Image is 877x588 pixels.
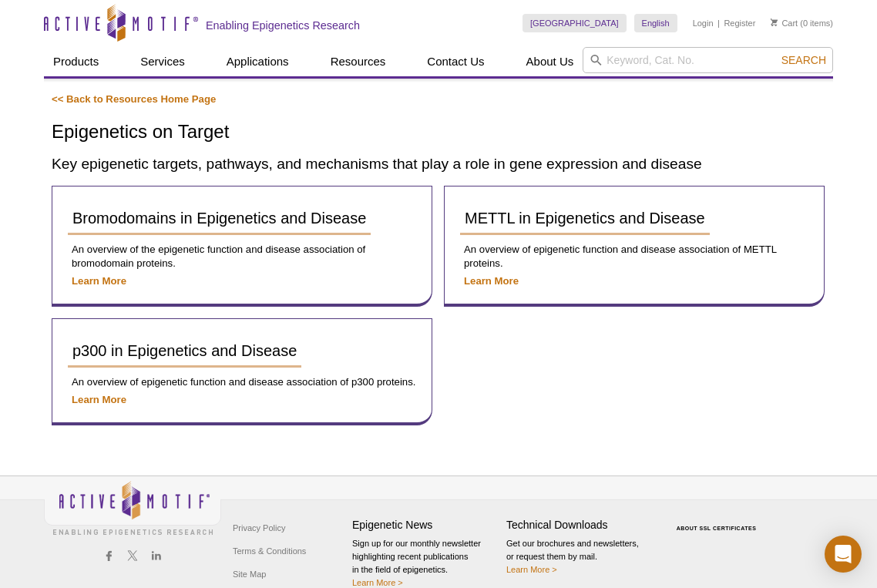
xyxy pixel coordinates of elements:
img: Your Cart [771,18,778,26]
p: An overview of epigenetic function and disease association of METTL proteins. [460,243,808,270]
h1: Epigenetics on Target [52,122,825,144]
input: Keyword, Cat. No. [583,47,833,73]
a: Applications [217,47,298,76]
li: | [717,14,720,32]
a: Learn More [72,394,126,405]
a: Learn More > [506,565,557,574]
a: Resources [321,47,395,76]
span: METTL in Epigenetics and Disease [465,210,705,227]
a: Products [44,47,108,76]
h2: Key epigenetic targets, pathways, and mechanisms that play a role in gene expression and disease [52,153,825,174]
a: << Back to Resources Home Page [52,93,216,105]
a: Bromodomains in Epigenetics and Disease [68,202,371,235]
h4: Epigenetic News [352,519,499,532]
button: Search [777,53,831,67]
span: Bromodomains in Epigenetics and Disease [72,210,366,227]
a: Privacy Policy [229,516,289,539]
span: Search [781,54,826,66]
li: (0 items) [771,14,833,32]
h4: Technical Downloads [506,519,653,532]
a: p300 in Epigenetics and Disease [68,334,301,368]
h2: Enabling Epigenetics Research [206,18,360,32]
div: Open Intercom Messenger [825,536,862,573]
a: ABOUT SSL CERTIFICATES [677,526,757,531]
table: Click to Verify - This site chose Symantec SSL for secure e-commerce and confidential communicati... [660,503,776,537]
p: Get our brochures and newsletters, or request them by mail. [506,537,653,576]
a: Contact Us [418,47,493,76]
a: Terms & Conditions [229,539,310,563]
a: [GEOGRAPHIC_DATA] [523,14,627,32]
a: METTL in Epigenetics and Disease [460,202,710,235]
p: An overview of the epigenetic function and disease association of bromodomain proteins. [68,243,416,270]
a: Register [724,18,755,29]
a: About Us [517,47,583,76]
img: Active Motif, [44,476,221,539]
a: Learn More [464,275,519,287]
a: Services [131,47,194,76]
a: English [634,14,677,32]
p: An overview of epigenetic function and disease association of p300 proteins. [68,375,416,389]
a: Cart [771,18,798,29]
a: Learn More [72,275,126,287]
a: Learn More > [352,578,403,587]
a: Login [693,18,714,29]
a: Site Map [229,563,270,586]
span: p300 in Epigenetics and Disease [72,342,297,359]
